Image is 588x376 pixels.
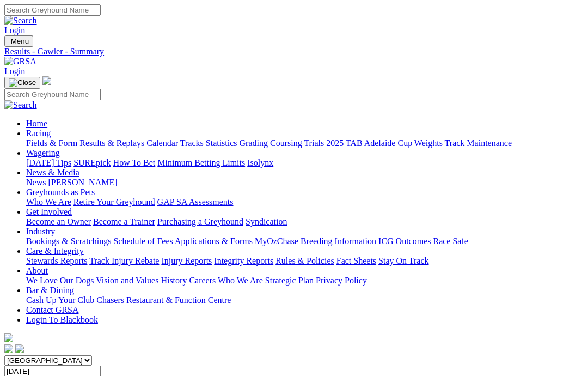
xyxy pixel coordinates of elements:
a: Retire Your Greyhound [73,197,155,207]
a: Home [26,119,47,128]
a: Schedule of Fees [113,236,173,246]
img: facebook.svg [4,344,13,353]
span: Menu [11,37,29,45]
img: Search [4,100,37,110]
a: Racing [26,129,51,138]
input: Search [4,4,101,16]
a: Who We Are [26,197,71,207]
a: GAP SA Assessments [157,197,234,207]
div: Wagering [26,158,584,168]
a: Strategic Plan [265,276,314,285]
a: Login [4,26,25,35]
a: Chasers Restaurant & Function Centre [96,295,231,305]
div: Greyhounds as Pets [26,197,584,207]
a: Greyhounds as Pets [26,187,95,197]
a: [DATE] Tips [26,158,71,167]
a: Isolynx [247,158,273,167]
a: Rules & Policies [275,256,334,265]
div: Get Involved [26,217,584,227]
div: News & Media [26,178,584,187]
a: How To Bet [113,158,156,167]
a: Track Maintenance [445,138,512,148]
a: Weights [414,138,443,148]
a: 2025 TAB Adelaide Cup [326,138,412,148]
a: Who We Are [218,276,263,285]
a: Minimum Betting Limits [157,158,245,167]
a: Get Involved [26,207,72,216]
button: Toggle navigation [4,77,40,89]
a: Coursing [270,138,302,148]
a: Race Safe [433,236,468,246]
a: Calendar [146,138,178,148]
img: GRSA [4,57,36,66]
a: ICG Outcomes [378,236,431,246]
a: Care & Integrity [26,246,84,256]
a: Fact Sheets [336,256,376,265]
a: Industry [26,227,55,236]
img: logo-grsa-white.png [4,333,13,342]
div: Care & Integrity [26,256,584,266]
a: Results - Gawler - Summary [4,47,584,57]
a: Fields & Form [26,138,77,148]
a: News & Media [26,168,79,177]
a: News [26,178,46,187]
a: Login [4,66,25,76]
div: Bar & Dining [26,295,584,305]
a: Bookings & Scratchings [26,236,111,246]
a: Syndication [246,217,287,226]
a: Stewards Reports [26,256,87,265]
a: Tracks [180,138,204,148]
a: Stay On Track [378,256,428,265]
a: Purchasing a Greyhound [157,217,243,226]
a: Applications & Forms [175,236,253,246]
a: Results & Replays [79,138,144,148]
a: Integrity Reports [214,256,273,265]
div: Racing [26,138,584,148]
a: About [26,266,48,275]
a: Become an Owner [26,217,91,226]
a: Careers [189,276,216,285]
a: Breeding Information [301,236,376,246]
a: Privacy Policy [316,276,367,285]
a: SUREpick [73,158,111,167]
div: Industry [26,236,584,246]
img: Search [4,16,37,26]
a: Login To Blackbook [26,315,98,324]
img: twitter.svg [15,344,24,353]
a: Cash Up Your Club [26,295,94,305]
a: Trials [304,138,324,148]
a: Vision and Values [96,276,158,285]
a: Become a Trainer [93,217,155,226]
a: Wagering [26,148,60,157]
a: Bar & Dining [26,286,74,295]
div: About [26,276,584,286]
a: History [161,276,187,285]
button: Toggle navigation [4,35,33,47]
a: Statistics [206,138,237,148]
a: Track Injury Rebate [89,256,159,265]
a: [PERSON_NAME] [48,178,117,187]
a: Injury Reports [161,256,212,265]
a: Grading [240,138,268,148]
img: logo-grsa-white.png [42,76,51,85]
a: MyOzChase [255,236,298,246]
a: We Love Our Dogs [26,276,94,285]
img: Close [9,78,36,87]
input: Search [4,89,101,100]
a: Contact GRSA [26,305,78,314]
